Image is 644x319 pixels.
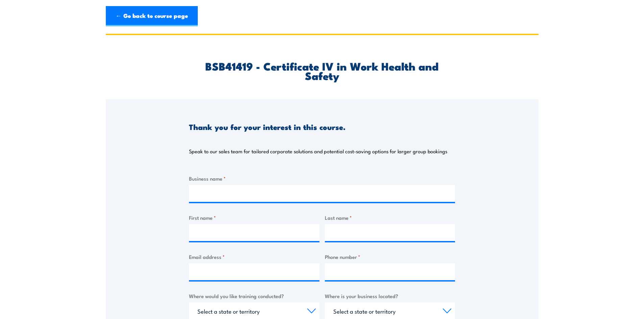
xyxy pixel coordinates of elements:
p: Speak to our sales team for tailored corporate solutions and potential cost-saving options for la... [189,148,447,155]
label: First name [189,214,319,221]
label: Last name [325,214,455,221]
label: Phone number [325,253,455,261]
label: Business name [189,175,455,182]
h3: Thank you for your interest in this course. [189,123,345,131]
label: Email address [189,253,319,261]
h2: BSB41419 - Certificate IV in Work Health and Safety [189,61,455,80]
label: Where would you like training conducted? [189,292,319,300]
label: Where is your business located? [325,292,455,300]
a: ← Go back to course page [106,6,198,26]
